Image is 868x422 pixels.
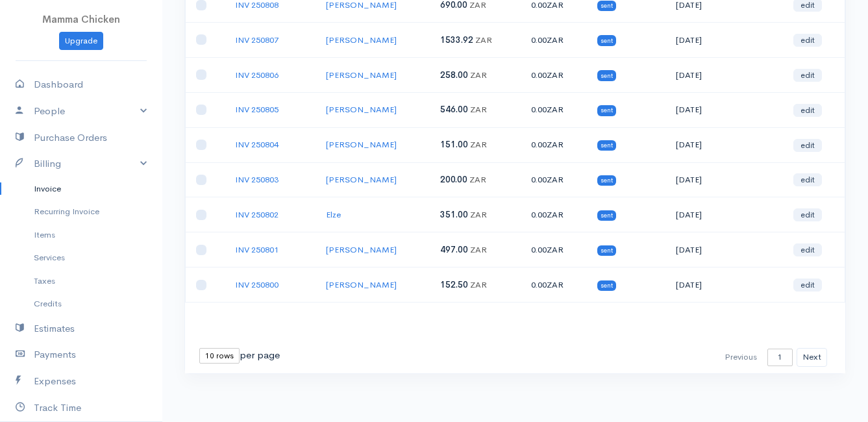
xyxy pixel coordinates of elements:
td: [DATE] [665,92,783,127]
a: INV 250802 [235,209,279,220]
a: [PERSON_NAME] [326,69,397,81]
a: Upgrade [59,32,103,51]
span: ZAR [470,69,487,81]
td: [DATE] [665,23,783,58]
a: [PERSON_NAME] [326,244,397,255]
span: ZAR [547,279,564,290]
span: 151.00 [440,139,468,150]
a: Elze [326,209,341,220]
a: edit [793,34,822,47]
span: sent [597,280,616,291]
span: Mamma Chicken [42,13,120,25]
span: 152.50 [440,279,468,290]
td: 0.00 [521,23,587,58]
span: 1533.92 [440,34,473,45]
div: per page [199,348,280,364]
a: [PERSON_NAME] [326,104,397,115]
td: [DATE] [665,57,783,92]
a: edit [793,173,822,186]
a: edit [793,243,822,256]
button: Next [797,348,827,367]
span: ZAR [469,174,486,185]
a: edit [793,69,822,82]
a: edit [793,139,822,152]
a: [PERSON_NAME] [326,34,397,45]
a: INV 250801 [235,244,279,255]
td: [DATE] [665,267,783,303]
span: sent [597,175,616,186]
a: [PERSON_NAME] [326,279,397,290]
span: 497.00 [440,244,468,255]
td: 0.00 [521,92,587,127]
span: sent [597,105,616,116]
span: sent [597,245,616,256]
span: 200.00 [440,174,467,185]
span: ZAR [470,244,487,255]
a: INV 250800 [235,279,279,290]
span: ZAR [547,104,564,115]
span: sent [597,210,616,221]
span: sent [597,70,616,81]
span: ZAR [470,209,487,220]
td: 0.00 [521,197,587,232]
span: sent [597,1,616,11]
span: ZAR [475,34,492,45]
td: [DATE] [665,162,783,197]
td: [DATE] [665,197,783,232]
td: [DATE] [665,127,783,162]
a: edit [793,208,822,221]
td: 0.00 [521,127,587,162]
span: 546.00 [440,104,468,115]
span: ZAR [547,174,564,185]
td: 0.00 [521,267,587,303]
a: INV 250805 [235,104,279,115]
a: INV 250804 [235,139,279,150]
span: 351.00 [440,209,468,220]
span: ZAR [470,104,487,115]
td: 0.00 [521,57,587,92]
span: ZAR [547,139,564,150]
span: 258.00 [440,69,468,81]
span: ZAR [547,34,564,45]
td: 0.00 [521,232,587,267]
span: sent [597,35,616,45]
a: edit [793,279,822,292]
a: INV 250806 [235,69,279,81]
a: INV 250807 [235,34,279,45]
span: ZAR [547,209,564,220]
span: ZAR [547,244,564,255]
a: INV 250803 [235,174,279,185]
a: [PERSON_NAME] [326,174,397,185]
td: 0.00 [521,162,587,197]
a: edit [793,104,822,117]
td: [DATE] [665,232,783,267]
span: ZAR [470,279,487,290]
span: ZAR [547,69,564,81]
span: ZAR [470,139,487,150]
span: sent [597,140,616,151]
a: [PERSON_NAME] [326,139,397,150]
